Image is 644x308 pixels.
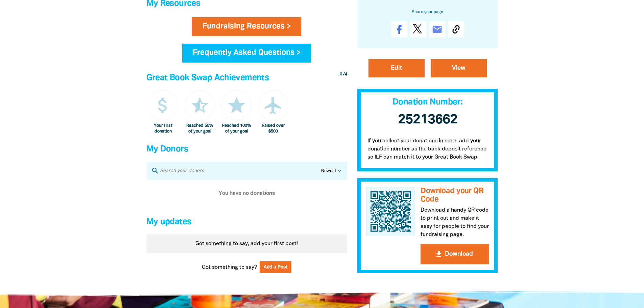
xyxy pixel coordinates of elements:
a: Edit [368,59,425,77]
div: Your first donation [148,123,178,134]
i: star_half [190,95,210,116]
div: / 4 [340,71,347,78]
button: Copy Link [448,21,464,38]
input: Search your donors [159,166,321,175]
span: My updates [146,218,191,226]
p: If you collect your donations in cash, add your donation number as the bank deposit reference so ... [357,130,498,171]
a: email [429,21,445,38]
i: email [432,24,443,35]
i: star [226,95,247,116]
div: Reached 100% of your goal [221,123,252,134]
i: search [151,167,159,175]
h6: Share your page [368,9,487,16]
h3: Download your QR Code [421,187,489,204]
span: Donation Number: [392,98,462,106]
i: airplanemode_active [263,95,283,116]
a: Frequently Asked Questions > [182,44,311,63]
button: Add a Post [260,261,291,273]
a: Share [391,21,407,38]
button: get_appDownload [421,244,489,264]
div: Paginated content [146,180,347,207]
div: Paginated content [146,234,347,253]
h4: Great Book Swap Achievements [146,71,347,85]
a: View [431,59,487,77]
span: Got something to say? [202,263,257,271]
i: attach_money [153,95,173,116]
a: Post [410,21,426,38]
span: 0 [340,72,342,76]
div: Reached 50% of your goal [185,123,215,134]
div: You have no donations [146,180,347,207]
span: 25213662 [398,114,457,126]
i: get_app [435,250,443,258]
div: Got something to say, add your first post! [146,234,347,253]
a: Fundraising Resources > [192,17,301,36]
div: Raised over $500 [258,123,288,134]
span: My Donors [146,145,188,153]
